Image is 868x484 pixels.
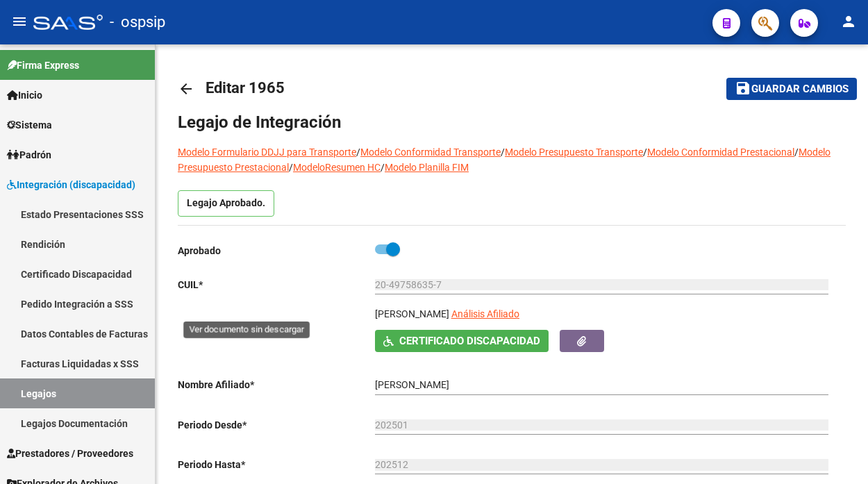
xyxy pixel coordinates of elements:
[726,78,857,99] button: Guardar cambios
[7,147,51,162] span: Padrón
[451,308,519,319] span: Análisis Afiliado
[7,446,133,461] span: Prestadores / Proveedores
[840,13,857,30] mat-icon: person
[821,437,854,470] iframe: Intercom live chat
[178,277,375,292] p: CUIL
[7,87,42,103] span: Inicio
[206,79,285,97] span: Editar 1965
[178,243,375,258] p: Aprobado
[385,162,469,173] a: Modelo Planilla FIM
[360,147,501,158] a: Modelo Conformidad Transporte
[178,111,846,133] h1: Legajo de Integración
[178,147,356,158] a: Modelo Formulario DDJJ para Transporte
[7,117,52,133] span: Sistema
[7,58,79,73] span: Firma Express
[178,457,375,472] p: Periodo Hasta
[11,13,28,30] mat-icon: menu
[178,81,194,97] mat-icon: arrow_back
[293,162,381,173] a: ModeloResumen HC
[505,147,643,158] a: Modelo Presupuesto Transporte
[178,377,375,392] p: Nombre Afiliado
[375,306,449,322] p: [PERSON_NAME]
[178,190,274,217] p: Legajo Aprobado.
[751,83,849,96] span: Guardar cambios
[735,80,751,97] mat-icon: save
[375,330,549,351] button: Certificado Discapacidad
[110,7,165,37] span: - ospsip
[178,417,375,433] p: Periodo Desde
[399,335,540,348] span: Certificado Discapacidad
[647,147,794,158] a: Modelo Conformidad Prestacional
[7,177,135,192] span: Integración (discapacidad)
